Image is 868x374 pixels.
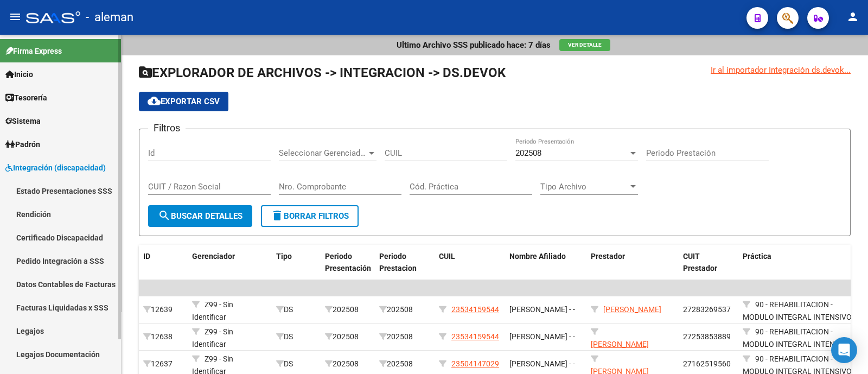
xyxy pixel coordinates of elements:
[586,245,679,281] datatable-header-cell: Prestador
[5,115,41,127] span: Sistema
[158,211,242,221] span: Buscar Detalles
[683,252,717,273] span: CUIT Prestador
[139,92,228,111] button: Exportar CSV
[509,252,566,261] span: Nombre Afiliado
[540,182,628,192] span: Tipo Archivo
[679,245,738,281] datatable-header-cell: CUIT Prestador
[272,245,321,281] datatable-header-cell: Tipo
[148,121,186,136] h3: Filtros
[192,252,235,261] span: Gerenciador
[5,68,33,80] span: Inicio
[379,252,417,273] span: Periodo Prestacion
[321,245,375,281] datatable-header-cell: Periodo Presentación
[192,300,233,321] span: Z99 - Sin Identificar
[683,359,731,368] span: 27162519560
[5,138,40,150] span: Padrón
[451,305,499,314] span: 23534159544
[325,331,371,343] div: 202508
[743,300,852,334] span: 90 - REHABILITACION - MODULO INTEGRAL INTENSIVO (SEMANAL)
[188,245,272,281] datatable-header-cell: Gerenciador
[148,205,252,227] button: Buscar Detalles
[509,359,575,368] span: [PERSON_NAME] - -
[192,327,233,348] span: Z99 - Sin Identificar
[435,245,505,281] datatable-header-cell: CUIL
[261,205,359,227] button: Borrar Filtros
[375,245,435,281] datatable-header-cell: Periodo Prestacion
[148,94,161,107] mat-icon: cloud_download
[505,245,586,281] datatable-header-cell: Nombre Afiliado
[451,332,499,341] span: 23534159544
[379,303,430,316] div: 202508
[325,358,371,370] div: 202508
[509,305,575,314] span: [PERSON_NAME] - -
[139,65,506,80] span: EXPLORADOR DE ARCHIVOS -> INTEGRACION -> DS.DEVOK
[439,252,455,261] span: CUIL
[276,331,316,343] div: DS
[86,5,133,29] span: - aleman
[158,209,171,222] mat-icon: search
[591,340,649,361] span: [PERSON_NAME] [PERSON_NAME]
[279,148,367,158] span: Seleccionar Gerenciador
[143,252,150,261] span: ID
[683,332,731,341] span: 27253853889
[515,148,541,158] span: 202508
[325,252,371,273] span: Periodo Presentación
[139,245,188,281] datatable-header-cell: ID
[143,331,183,343] div: 12638
[743,252,771,261] span: Práctica
[9,10,22,23] mat-icon: menu
[451,359,499,368] span: 23504147029
[846,10,859,23] mat-icon: person
[591,252,625,261] span: Prestador
[397,39,551,51] p: Ultimo Archivo SSS publicado hace: 7 días
[276,358,316,370] div: DS
[683,305,731,314] span: 27283269537
[559,39,610,51] button: Ver Detalle
[143,358,183,370] div: 12637
[743,327,852,361] span: 90 - REHABILITACION - MODULO INTEGRAL INTENSIVO (SEMANAL)
[5,92,47,104] span: Tesorería
[509,332,575,341] span: [PERSON_NAME] - -
[603,305,661,314] span: [PERSON_NAME]
[568,42,602,48] span: Ver Detalle
[271,209,284,222] mat-icon: delete
[271,211,349,221] span: Borrar Filtros
[5,162,106,174] span: Integración (discapacidad)
[148,97,220,106] span: Exportar CSV
[276,252,292,261] span: Tipo
[379,358,430,370] div: 202508
[379,331,430,343] div: 202508
[276,303,316,316] div: DS
[325,303,371,316] div: 202508
[831,337,857,363] div: Open Intercom Messenger
[143,303,183,316] div: 12639
[711,64,851,76] div: Ir al importador Integración ds.devok...
[5,45,62,57] span: Firma Express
